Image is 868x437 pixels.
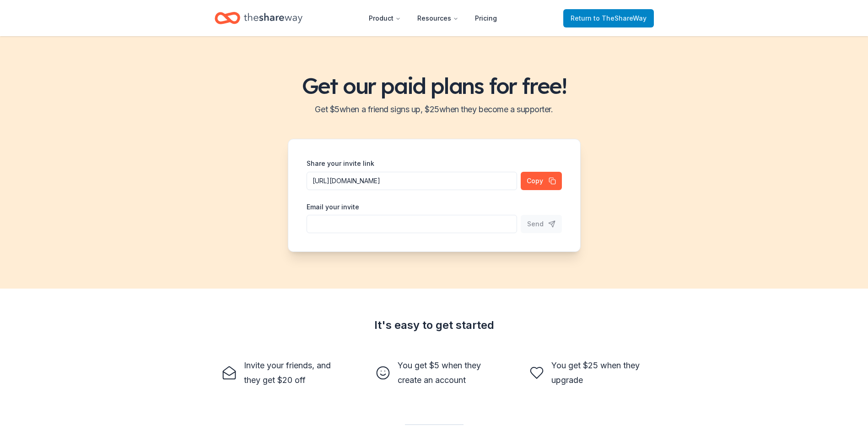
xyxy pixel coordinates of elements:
label: Share your invite link [307,159,374,168]
button: Copy [521,172,562,190]
h2: Get $ 5 when a friend signs up, $ 25 when they become a supporter. [11,102,857,117]
a: Pricing [468,9,504,27]
span: to TheShareWay [593,14,647,22]
a: Home [215,7,302,29]
div: You get $25 when they upgrade [551,358,647,388]
div: It's easy to get started [215,318,654,333]
div: You get $5 when they create an account [398,358,493,388]
nav: Main [361,7,504,29]
span: Return [571,13,647,24]
label: Email your invite [307,202,359,212]
div: Invite your friends, and they get $20 off [244,358,339,388]
h1: Get our paid plans for free! [11,73,857,98]
button: Resources [410,9,466,27]
button: Product [361,9,408,27]
a: Returnto TheShareWay [563,9,654,27]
